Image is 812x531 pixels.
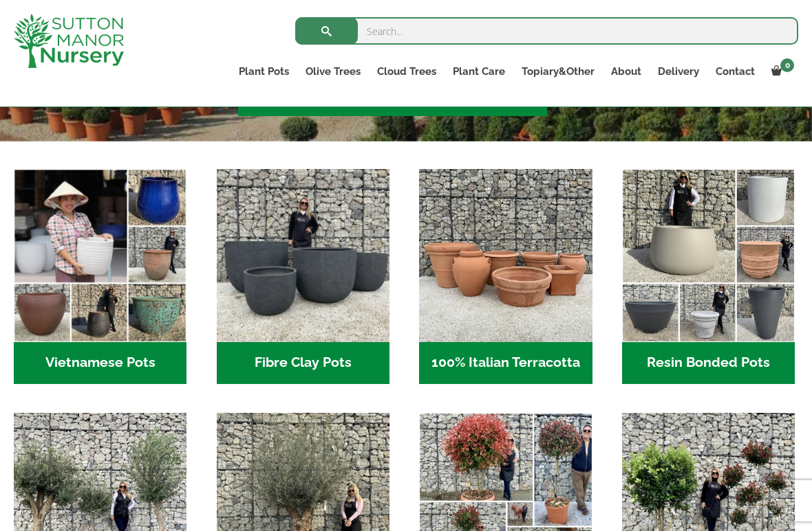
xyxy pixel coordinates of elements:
img: Home - 8194B7A3 2818 4562 B9DD 4EBD5DC21C71 1 105 c 1 [217,169,389,341]
a: Contact [707,62,763,81]
a: 0 [763,62,798,81]
a: Plant Pots [231,62,297,81]
span: 0 [780,58,794,72]
a: Olive Trees [297,62,369,81]
a: Visit product category Vietnamese Pots [14,169,186,384]
a: About [603,62,650,81]
img: Home - 1B137C32 8D99 4B1A AA2F 25D5E514E47D 1 105 c [419,169,592,341]
h2: Vietnamese Pots [14,342,186,385]
img: logo [14,14,124,68]
a: Visit product category Resin Bonded Pots [622,169,795,384]
a: Visit product category Fibre Clay Pots [217,169,389,384]
h2: Resin Bonded Pots [622,342,795,385]
a: Visit product category 100% Italian Terracotta [419,169,592,384]
img: Home - 67232D1B A461 444F B0F6 BDEDC2C7E10B 1 105 c [622,169,795,341]
a: Topiary&Other [513,62,603,81]
input: Search... [295,17,798,45]
img: Home - 6E921A5B 9E2F 4B13 AB99 4EF601C89C59 1 105 c [14,169,186,341]
a: Cloud Trees [369,62,445,81]
h2: 100% Italian Terracotta [419,342,592,385]
a: Plant Care [445,62,513,81]
h2: Fibre Clay Pots [217,342,389,385]
a: Delivery [650,62,707,81]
